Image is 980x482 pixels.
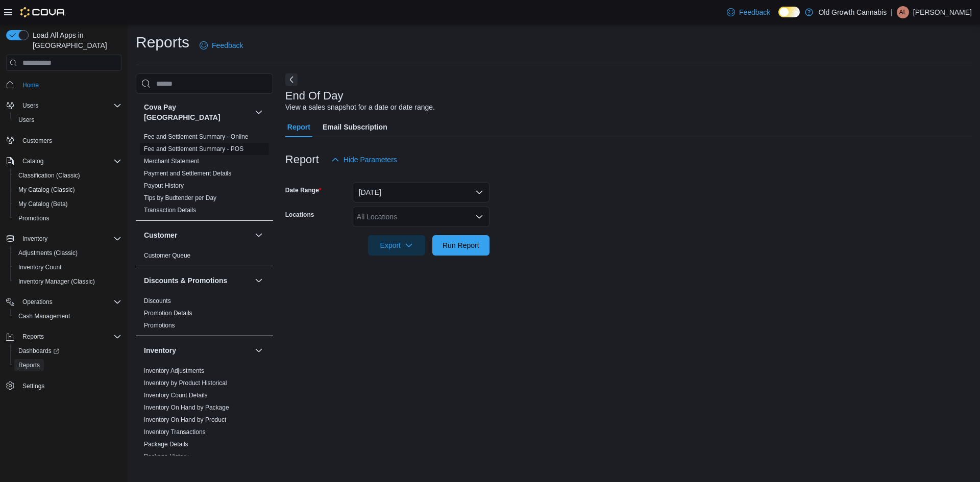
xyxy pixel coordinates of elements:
button: Reports [18,331,48,343]
a: Cash Management [14,310,74,322]
button: Discounts & Promotions [253,274,265,287]
h3: Cova Pay [GEOGRAPHIC_DATA] [144,102,251,122]
span: Inventory Adjustments [144,367,204,375]
button: My Catalog (Beta) [10,197,126,211]
div: Discounts & Promotions [136,295,273,336]
span: Reports [18,331,121,343]
span: Reports [18,361,40,369]
span: Merchant Statement [144,157,199,165]
span: Package Details [144,440,188,448]
a: Feedback [195,35,247,56]
button: Inventory Manager (Classic) [10,274,126,289]
a: Users [14,114,38,126]
a: Package History [144,453,188,460]
a: Customer Queue [144,252,190,259]
button: Users [2,98,126,113]
span: Dashboards [18,347,59,355]
button: Catalog [2,154,126,168]
span: My Catalog (Beta) [14,198,121,210]
a: My Catalog (Beta) [14,198,72,210]
span: Classification (Classic) [14,169,121,182]
a: Dashboards [14,345,63,357]
span: Users [18,99,121,112]
button: Cash Management [10,309,126,323]
span: Inventory Transactions [144,428,206,436]
span: Adjustments (Classic) [18,249,78,257]
button: Inventory Count [10,260,126,274]
span: Discounts [144,297,171,305]
span: Inventory On Hand by Package [144,403,229,412]
a: Promotion Details [144,310,192,317]
img: Cova [20,7,66,17]
button: Users [18,99,42,112]
a: Inventory Adjustments [144,367,204,374]
button: Export [368,235,425,256]
span: Users [14,114,121,126]
span: Adjustments (Classic) [14,247,121,259]
div: Cova Pay [GEOGRAPHIC_DATA] [136,131,273,220]
span: Feedback [739,7,770,17]
span: Classification (Classic) [18,171,80,180]
button: Customer [144,230,251,240]
a: Fee and Settlement Summary - POS [144,145,243,153]
h1: Reports [136,32,189,53]
p: | [891,6,893,18]
span: Users [18,116,34,124]
span: Promotions [18,214,50,222]
a: Inventory by Product Historical [144,379,227,387]
span: Feedback [212,40,243,50]
a: Inventory Count Details [144,392,208,399]
p: [PERSON_NAME] [913,6,972,18]
a: Promotions [144,322,175,329]
h3: Discounts & Promotions [144,275,227,286]
span: Promotions [14,212,121,224]
span: Settings [22,382,44,390]
a: Payout History [144,182,184,189]
a: Merchant Statement [144,158,199,165]
span: Reports [14,359,121,371]
button: My Catalog (Classic) [10,183,126,197]
span: Inventory [22,235,47,243]
span: Customers [18,134,121,147]
h3: Report [285,154,319,166]
a: Settings [18,380,48,392]
h3: Customer [144,230,177,240]
div: Adam Loy [897,6,909,18]
a: Inventory On Hand by Product [144,416,226,423]
span: Run Report [443,240,479,250]
span: Hide Parameters [344,155,397,165]
a: Transaction Details [144,207,196,214]
span: My Catalog (Beta) [18,200,68,208]
span: Inventory Manager (Classic) [14,275,121,288]
h3: Inventory [144,345,176,356]
button: Inventory [18,233,52,245]
a: Reports [14,359,44,371]
button: Operations [18,296,57,308]
span: Report [287,117,310,137]
button: Inventory [253,344,265,357]
button: Adjustments (Classic) [10,246,126,260]
a: Adjustments (Classic) [14,247,82,259]
span: My Catalog (Classic) [14,184,121,196]
a: Promotions [14,212,54,224]
a: Inventory Count [14,261,66,273]
span: Users [22,102,38,110]
span: Inventory by Product Historical [144,379,227,387]
span: Cash Management [18,312,70,320]
button: Hide Parameters [327,149,401,170]
button: [DATE] [353,182,489,202]
button: Inventory [2,232,126,246]
span: Inventory [18,233,121,245]
button: Next [285,73,298,86]
a: Fee and Settlement Summary - Online [144,133,249,140]
button: Open list of options [475,213,483,221]
button: Promotions [10,211,126,225]
button: Classification (Classic) [10,168,126,183]
span: Home [22,81,39,89]
h3: End Of Day [285,90,344,102]
a: Classification (Classic) [14,169,84,182]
